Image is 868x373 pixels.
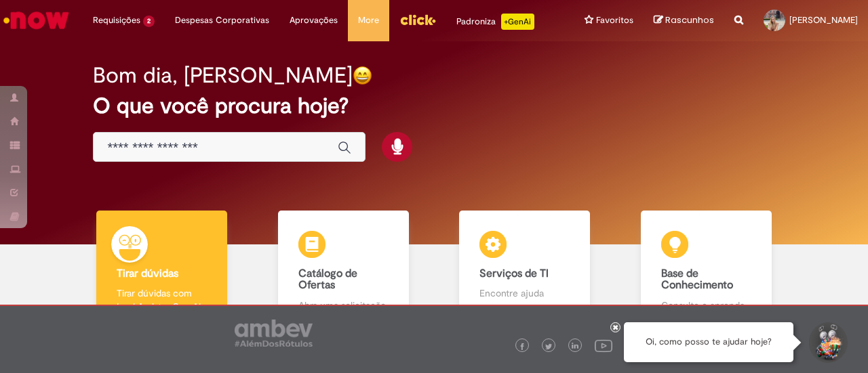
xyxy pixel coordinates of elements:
b: Tirar dúvidas [117,267,178,280]
span: 2 [143,16,155,27]
img: logo_footer_twitter.png [545,343,552,350]
b: Base de Conhecimento [661,267,733,292]
img: logo_footer_facebook.png [519,343,526,350]
a: Catálogo de Ofertas Abra uma solicitação [253,211,435,328]
a: Serviços de TI Encontre ajuda [434,211,616,328]
span: Despesas Corporativas [175,14,269,27]
img: click_logo_yellow_360x200.png [399,9,436,30]
p: Consulte e aprenda [661,299,751,312]
img: logo_footer_ambev_rotulo_gray.png [235,320,313,347]
img: logo_footer_linkedin.png [572,343,578,351]
div: Oi, como posso te ajudar hoje? [624,322,793,362]
a: Base de Conhecimento Consulte e aprenda [616,211,797,328]
img: ServiceNow [1,7,71,34]
span: Rascunhos [665,14,714,26]
b: Serviços de TI [479,267,549,280]
img: logo_footer_youtube.png [595,336,612,354]
img: happy-face.png [353,66,372,85]
p: Tirar dúvidas com Lupi Assist e Gen Ai [117,286,207,313]
span: More [358,14,379,27]
span: [PERSON_NAME] [789,14,858,26]
p: +GenAi [501,14,534,30]
h2: O que você procura hoje? [93,94,774,118]
h2: Bom dia, [PERSON_NAME] [93,64,353,87]
p: Abra uma solicitação [298,299,389,312]
span: Requisições [93,14,140,27]
button: Iniciar Conversa de Suporte [807,322,848,363]
div: Padroniza [456,14,534,30]
b: Catálogo de Ofertas [298,267,357,292]
span: Aprovações [290,14,338,27]
span: Favoritos [596,14,633,27]
a: Rascunhos [654,14,714,27]
p: Encontre ajuda [479,286,570,300]
a: Tirar dúvidas Tirar dúvidas com Lupi Assist e Gen Ai [71,211,253,328]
